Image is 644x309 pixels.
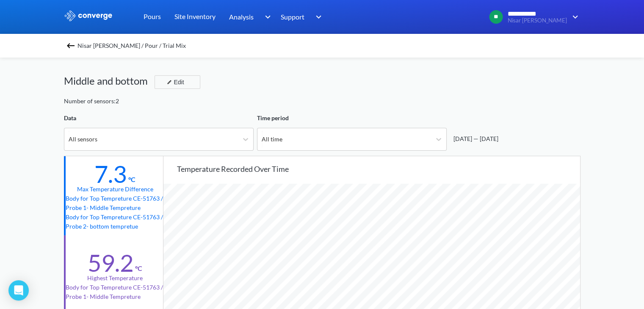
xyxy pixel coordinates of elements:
p: Body for Top Tempreture CE-51763 / Probe 1- Middle Tempreture [66,283,165,301]
div: Number of sensors: 2 [64,97,119,106]
div: Time period [257,113,447,123]
div: All sensors [69,135,97,144]
div: 7.3 [94,160,127,188]
div: 59.2 [88,248,133,277]
div: Max temperature difference [77,185,153,194]
p: Body for Top Tempreture CE-51763 / Probe 1- Middle Tempreture [66,194,165,212]
div: Highest temperature [87,273,143,283]
div: All time [262,135,282,144]
img: downArrow.svg [310,12,324,22]
div: Open Intercom Messenger [8,280,29,301]
span: Support [281,11,304,22]
img: downArrow.svg [259,12,273,22]
p: Body for Top Tempreture CE-51763 / Probe 2- bottom tempretue [66,212,165,231]
button: Edit [155,75,200,89]
img: downArrow.svg [567,12,580,22]
div: Data [64,113,254,123]
div: Temperature recorded over time [177,163,580,175]
span: Nisar [PERSON_NAME] [508,17,567,24]
div: [DATE] — [DATE] [450,134,498,143]
img: logo_ewhite.svg [64,10,113,21]
div: Middle and bottom [64,73,155,89]
span: Nisar [PERSON_NAME] / Pour / Trial Mix [77,40,186,52]
div: Edit [163,77,185,87]
img: backspace.svg [66,41,76,51]
span: Analysis [229,11,254,22]
img: edit-icon.svg [167,80,172,85]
